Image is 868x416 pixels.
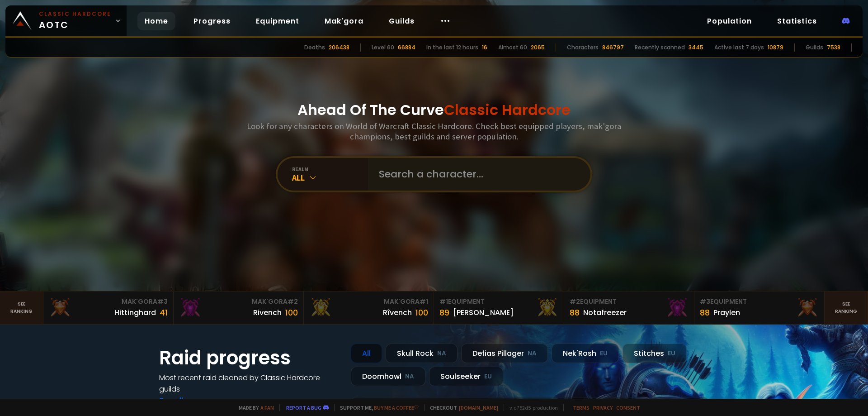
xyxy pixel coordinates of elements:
[415,306,428,319] div: 100
[286,404,321,411] a: Report a bug
[159,372,340,395] h4: Most recent raid cleaned by Classic Hardcore guilds
[373,158,580,191] input: Search a character...
[243,121,625,142] h3: Look for any characters on World of Warcraft Classic Hardcore. Check best equipped players, mak'g...
[439,297,558,306] div: Equipment
[593,404,613,411] a: Privacy
[770,12,824,30] a: Statistics
[351,344,382,363] div: All
[564,292,694,324] a: #2Equipment88Notafreezer
[317,12,371,30] a: Mak'gora
[49,297,168,306] div: Mak'Gora
[253,307,282,318] div: Rivench
[482,43,487,52] div: 16
[689,43,703,52] div: 3445
[43,292,174,324] a: Mak'Gora#3Hittinghard41
[459,404,498,411] a: [DOMAIN_NAME]
[374,404,419,411] a: Buy me a coffee
[700,297,710,306] span: # 3
[567,43,599,52] div: Characters
[825,292,868,324] a: Seeranking
[372,43,394,52] div: Level 60
[386,344,458,363] div: Skull Rock
[600,349,608,358] small: EU
[351,367,425,386] div: Doomhowl
[137,12,175,30] a: Home
[114,307,156,318] div: Hittinghard
[439,297,448,306] span: # 1
[233,404,274,411] span: Made by
[768,43,783,52] div: 10879
[157,297,168,306] span: # 3
[573,404,590,411] a: Terms
[334,404,419,411] span: Support me,
[383,307,412,318] div: Rîvench
[405,372,414,381] small: NA
[297,99,571,121] h1: Ahead Of The Curve
[398,43,415,52] div: 66884
[484,372,492,381] small: EU
[700,297,819,306] div: Equipment
[292,166,368,172] div: realm
[309,297,428,306] div: Mak'Gora
[714,43,764,52] div: Active last 7 days
[285,306,298,319] div: 100
[434,292,564,324] a: #1Equipment89[PERSON_NAME]
[635,43,685,52] div: Recently scanned
[531,43,545,52] div: 2065
[552,344,619,363] div: Nek'Rosh
[424,404,498,411] span: Checkout
[420,297,428,306] span: # 1
[439,306,449,319] div: 89
[504,404,558,411] span: v. d752d5 - production
[159,344,340,372] h1: Raid progress
[570,306,580,319] div: 88
[159,395,218,406] a: See all progress
[616,404,640,411] a: Consent
[260,404,274,411] a: a fan
[583,307,627,318] div: Notafreezer
[461,344,548,363] div: Defias Pillager
[186,12,238,30] a: Progress
[444,100,571,120] span: Classic Hardcore
[700,12,759,30] a: Population
[288,297,298,306] span: # 2
[827,43,840,52] div: 7538
[713,307,740,318] div: Praylen
[429,367,503,386] div: Soulseeker
[304,292,434,324] a: Mak'Gora#1Rîvench100
[453,307,514,318] div: [PERSON_NAME]
[426,43,478,52] div: In the last 12 hours
[160,306,168,319] div: 41
[174,292,304,324] a: Mak'Gora#2Rivench100
[249,12,307,30] a: Equipment
[5,5,127,36] a: Classic HardcoreAOTC
[528,349,537,358] small: NA
[694,292,825,324] a: #3Equipment88Praylen
[570,297,580,306] span: # 2
[304,43,325,52] div: Deaths
[437,349,446,358] small: NA
[806,43,823,52] div: Guilds
[668,349,675,358] small: EU
[602,43,624,52] div: 846797
[292,172,368,183] div: All
[39,10,111,32] span: AOTC
[570,297,689,306] div: Equipment
[382,12,422,30] a: Guilds
[498,43,527,52] div: Almost 60
[700,306,710,319] div: 88
[39,10,111,18] small: Classic Hardcore
[329,43,349,52] div: 206438
[179,297,298,306] div: Mak'Gora
[623,344,687,363] div: Stitches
